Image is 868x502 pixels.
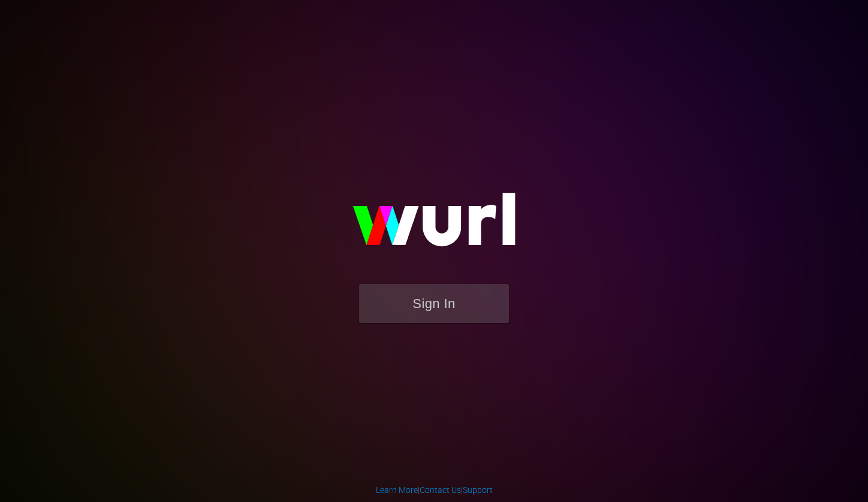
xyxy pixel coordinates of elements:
[376,485,418,495] a: Learn More
[376,484,493,496] div: | |
[463,485,493,495] a: Support
[314,167,554,283] img: wurl-logo-on-black-223613ac3d8ba8fe6dc639794a292ebdb59501304c7dfd60c99c58986ef67473.svg
[359,284,509,323] button: Sign In
[420,485,461,495] a: Contact Us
